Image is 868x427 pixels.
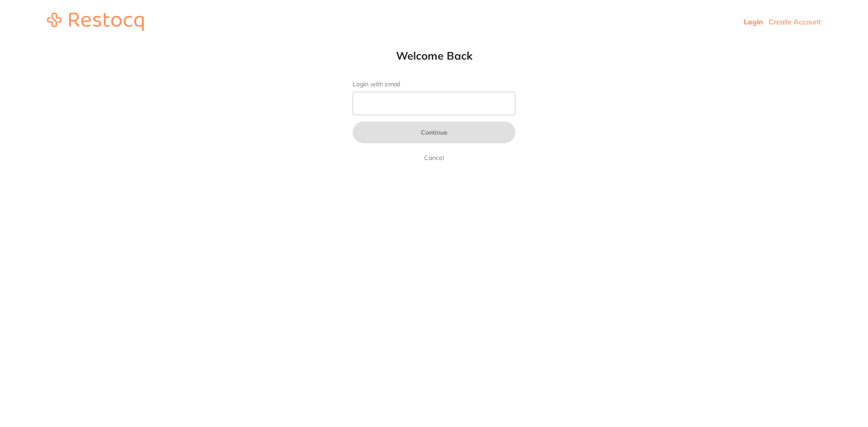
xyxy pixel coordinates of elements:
[422,152,446,163] a: Cancel
[769,17,821,26] a: Create Account
[335,49,533,62] h1: Welcome Back
[744,17,763,26] a: Login
[353,122,515,143] button: Continue
[47,13,144,31] img: restocq_logo.svg
[353,80,515,88] label: Login with email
